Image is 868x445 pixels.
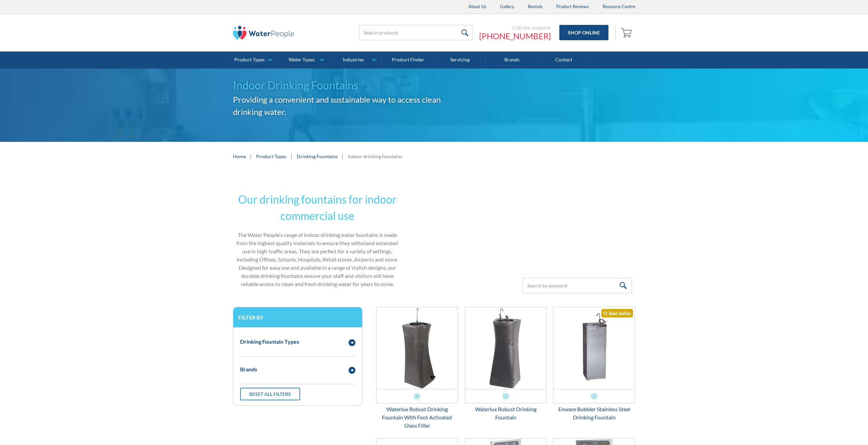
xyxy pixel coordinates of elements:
[290,152,293,160] div: |
[240,388,300,400] a: Reset all filters
[343,57,364,63] div: Industries
[238,314,357,321] h3: Filter by
[559,25,608,40] a: Shop Online
[465,307,547,421] a: Waterlux Robust Drinking FountainWaterlux Robust Drinking Fountain
[382,51,434,69] a: Product Finder
[297,153,338,160] a: Drinking Fountains
[233,231,402,288] p: The Water People’s range of indoor drinking water fountains is made from the highest quality mate...
[486,51,538,69] a: Brands
[359,25,472,40] input: Search products
[538,51,590,69] a: Contact
[377,307,458,389] img: Waterlux Robust Drinking Fountain With Foot Activated Glass Filler
[233,93,468,118] h2: Providing a convenient and sustainable way to access clean drinking water.
[348,153,402,160] div: Indoor drinking fountains
[479,24,551,31] div: Call the experts
[233,26,294,40] img: The Water People
[479,31,551,41] a: [PHONE_NUMBER]
[226,51,278,69] a: Product Types
[278,51,330,69] a: Water Types
[621,27,634,38] img: shopping cart
[249,152,253,160] div: |
[256,153,286,160] a: Product Types
[553,307,635,421] a: Enware Bubbler Stainless Steel Drinking FountainBest SellerEnware Bubbler Stainless Steel Drinkin...
[601,309,633,317] div: Best Seller
[434,51,486,69] a: Servicing
[240,338,299,346] div: Drinking Fountain Types
[289,57,314,63] div: Water Types
[523,278,632,293] input: Search by keyword
[330,51,382,69] a: Industries
[376,405,458,430] div: Waterlux Robust Drinking Fountain With Foot Activated Glass Filler
[553,405,635,421] div: Enware Bubbler Stainless Steel Drinking Fountain
[234,57,265,63] div: Product Types
[554,307,635,389] img: Enware Bubbler Stainless Steel Drinking Fountain
[240,365,257,373] div: Brands
[233,153,246,160] a: Home
[341,152,344,160] div: |
[619,25,635,41] a: Open empty cart
[233,77,468,93] h1: Indoor Drinking Fountains
[376,307,458,430] a: Waterlux Robust Drinking Fountain With Foot Activated Glass FillerWaterlux Robust Drinking Founta...
[233,191,402,224] h2: Our drinking fountains for indoor commercial use
[465,307,546,389] img: Waterlux Robust Drinking Fountain
[465,405,547,421] div: Waterlux Robust Drinking Fountain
